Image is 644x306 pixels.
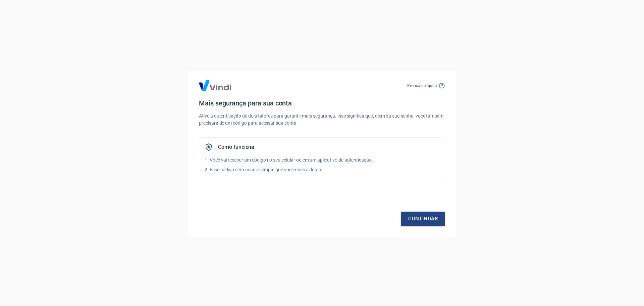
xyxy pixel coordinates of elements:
p: 2. Esse código será usado sempre que você realizar login. [205,166,439,173]
img: Logo Vind [199,80,231,91]
a: Continuar [401,212,445,226]
h4: Mais segurança para sua conta [199,99,445,107]
p: 1. Você vai receber um código no seu celular ou em um aplicativo de autenticação. [205,157,439,164]
h5: Como funciona [218,144,254,150]
p: Precisa de ajuda [407,83,437,89]
p: Ative a autenticação de dois fatores para garantir mais segurança. Isso significa que, além da su... [199,113,445,127]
